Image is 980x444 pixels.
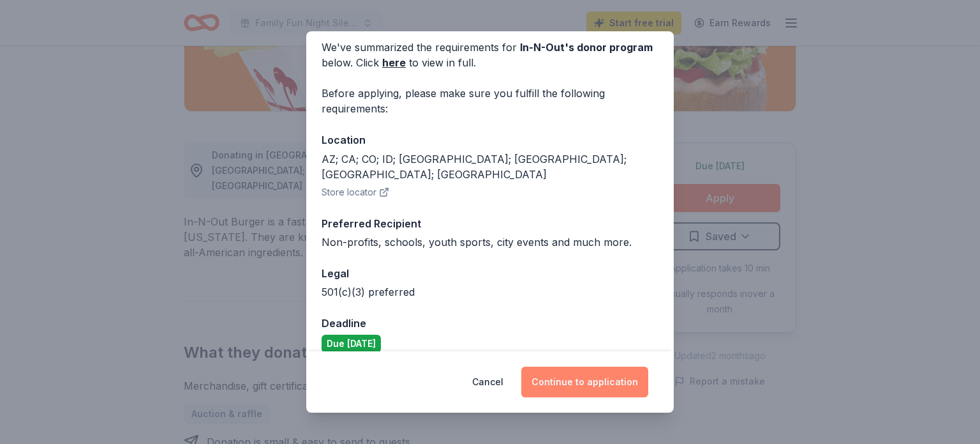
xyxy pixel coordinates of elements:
div: AZ; CA; CO; ID; [GEOGRAPHIC_DATA]; [GEOGRAPHIC_DATA]; [GEOGRAPHIC_DATA]; [GEOGRAPHIC_DATA] [322,151,658,182]
div: Preferred Recipient [322,215,658,232]
div: Non-profits, schools, youth sports, city events and much more. [322,234,658,250]
div: Before applying, please make sure you fulfill the following requirements: [322,86,658,116]
a: here [382,55,406,70]
div: Deadline [322,315,658,332]
div: We've summarized the requirements for below. Click to view in full. [322,40,658,70]
button: Continue to application [521,367,648,397]
div: Due [DATE] [322,335,381,353]
div: Location [322,132,658,148]
button: Cancel [472,367,503,397]
button: Store locator [322,185,389,200]
span: In-N-Out 's donor program [520,41,653,54]
div: Legal [322,265,658,282]
div: 501(c)(3) preferred [322,284,658,300]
